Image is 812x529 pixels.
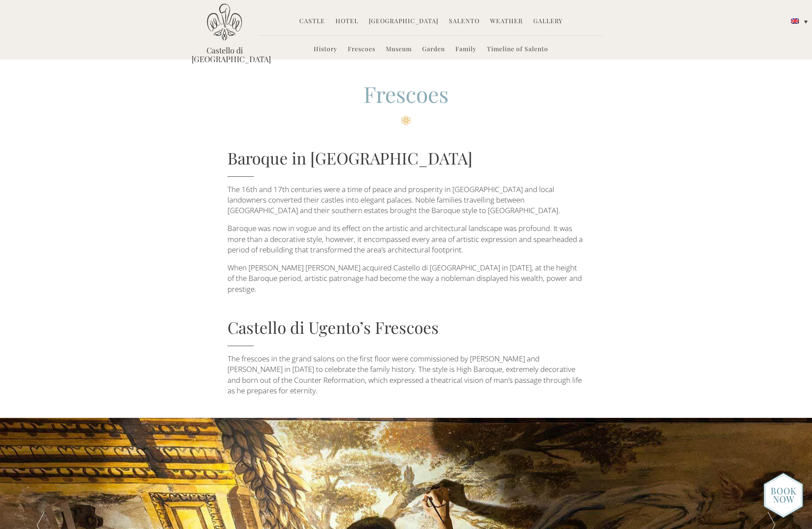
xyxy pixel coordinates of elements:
a: Museum [386,45,412,55]
img: new-booknow.png [763,473,803,518]
a: Weather [490,17,523,27]
p: The frescoes in the grand salons on the first floor were commissioned by [PERSON_NAME] and [PERSO... [227,354,585,396]
h4: Castello di Ugento’s Frescoes [227,316,585,346]
h2: Frescoes [227,79,585,125]
a: Family [455,45,476,55]
a: Hotel [336,17,358,27]
img: English [791,18,799,24]
a: Castello di [GEOGRAPHIC_DATA] [192,46,257,63]
a: Garden [422,45,445,55]
a: Castle [299,17,325,27]
p: When [PERSON_NAME] [PERSON_NAME] acquired Castello di [GEOGRAPHIC_DATA] in [DATE], at the height ... [227,263,585,294]
a: Timeline of Salento [487,45,548,55]
a: Frescoes [348,45,375,55]
p: Baroque was now in vogue and its effect on the artistic and architectural landscape was profound.... [227,223,585,255]
img: Castello di Ugento [207,4,242,41]
a: History [314,45,337,55]
a: Gallery [533,17,563,27]
p: The 16th and 17th centuries were a time of peace and prosperity in [GEOGRAPHIC_DATA] and local la... [227,184,585,216]
a: [GEOGRAPHIC_DATA] [369,17,438,27]
a: Salento [449,17,479,27]
h4: Baroque in [GEOGRAPHIC_DATA] [227,147,585,177]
